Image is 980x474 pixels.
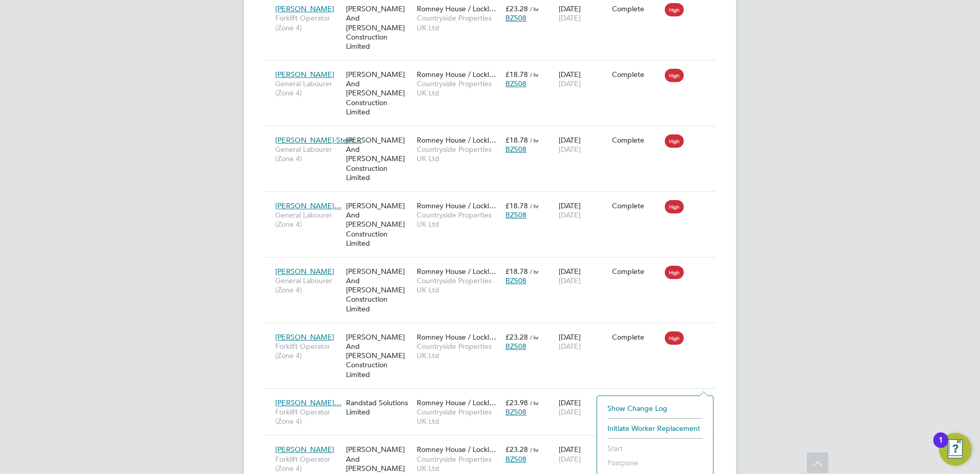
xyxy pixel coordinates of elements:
span: General Labourer (Zone 4) [275,79,341,97]
span: [DATE] [559,276,581,285]
a: [PERSON_NAME]General Labourer (Zone 4)[PERSON_NAME] And [PERSON_NAME] Construction LimitedRomney ... [273,64,716,73]
span: [DATE] [559,13,581,23]
span: £18.78 [505,70,528,79]
span: £23.28 [505,445,528,454]
div: [DATE] [556,440,609,468]
span: / hr [530,446,539,453]
span: [DATE] [559,79,581,88]
span: BZ508 [505,210,526,220]
span: BZ508 [505,79,526,88]
div: [PERSON_NAME] And [PERSON_NAME] Construction Limited [343,196,414,253]
button: Open Resource Center, 1 new notification [939,433,972,466]
span: £23.28 [505,332,528,342]
span: BZ508 [505,13,526,23]
li: Show change log [602,401,708,416]
div: [DATE] [556,262,609,290]
a: [PERSON_NAME]General Labourer (Zone 4)[PERSON_NAME] And [PERSON_NAME] Construction LimitedRomney ... [273,261,716,270]
div: Complete [612,70,660,79]
span: / hr [530,399,539,407]
span: [DATE] [559,342,581,351]
a: [PERSON_NAME]Forklift Operator (Zone 4)[PERSON_NAME] And [PERSON_NAME] Construction LimitedRomney... [273,327,716,335]
span: BZ508 [505,276,526,285]
a: [PERSON_NAME]Forklift Operator (Zone 4)[PERSON_NAME] And [PERSON_NAME] Construction LimitedRomney... [273,439,716,448]
div: [PERSON_NAME] And [PERSON_NAME] Construction Limited [343,262,414,319]
div: [DATE] [556,130,609,159]
span: [PERSON_NAME] [275,332,334,342]
span: Countryside Properties UK Ltd [417,79,500,97]
span: [PERSON_NAME] [275,4,334,13]
span: BZ508 [505,342,526,351]
li: Postpone [602,456,708,470]
span: Countryside Properties UK Ltd [417,342,500,360]
span: £23.98 [505,398,528,407]
span: Romney House / Lockl… [417,332,496,342]
div: [PERSON_NAME] And [PERSON_NAME] Construction Limited [343,130,414,187]
span: High [665,331,684,345]
span: General Labourer (Zone 4) [275,145,341,163]
span: Countryside Properties UK Ltd [417,13,500,32]
span: High [665,134,684,148]
span: Countryside Properties UK Ltd [417,407,500,426]
span: BZ508 [505,455,526,464]
div: [PERSON_NAME] And [PERSON_NAME] Construction Limited [343,65,414,122]
span: / hr [530,268,539,275]
span: [PERSON_NAME]… [275,398,341,407]
span: Forklift Operator (Zone 4) [275,342,341,360]
span: [DATE] [559,145,581,154]
span: General Labourer (Zone 4) [275,276,341,294]
span: / hr [530,136,539,144]
div: [DATE] [556,196,609,225]
div: Randstad Solutions Limited [343,393,414,422]
div: [DATE] [556,327,609,356]
li: Initiate Worker Replacement [602,421,708,436]
span: / hr [530,202,539,210]
span: / hr [530,333,539,341]
div: [DATE] [556,65,609,93]
span: BZ508 [505,145,526,154]
a: [PERSON_NAME]…General Labourer (Zone 4)[PERSON_NAME] And [PERSON_NAME] Construction LimitedRomney... [273,195,716,204]
div: Complete [612,332,660,342]
span: High [665,266,684,279]
span: £18.78 [505,135,528,145]
span: Countryside Properties UK Ltd [417,276,500,294]
span: £23.28 [505,4,528,13]
span: [PERSON_NAME] [275,445,334,454]
span: General Labourer (Zone 4) [275,210,341,229]
a: [PERSON_NAME]…Forklift Operator (Zone 4)Randstad Solutions LimitedRomney House / Lockl…Countrysid... [273,392,716,401]
span: [PERSON_NAME]-Steric… [275,135,362,145]
span: [DATE] [559,455,581,464]
span: £18.78 [505,267,528,276]
div: [PERSON_NAME] And [PERSON_NAME] Construction Limited [343,327,414,384]
span: Romney House / Lockl… [417,4,496,13]
span: Romney House / Lockl… [417,445,496,454]
span: Romney House / Lockl… [417,267,496,276]
span: Romney House / Lockl… [417,135,496,145]
span: BZ508 [505,407,526,417]
li: Start [602,441,708,456]
span: [PERSON_NAME] [275,70,334,79]
span: [DATE] [559,210,581,220]
span: High [665,69,684,82]
span: Forklift Operator (Zone 4) [275,455,341,473]
div: Complete [612,267,660,276]
span: Forklift Operator (Zone 4) [275,13,341,32]
span: Romney House / Lockl… [417,398,496,407]
span: / hr [530,71,539,78]
span: [PERSON_NAME] [275,267,334,276]
div: 1 [938,440,943,453]
span: Forklift Operator (Zone 4) [275,407,341,426]
span: Romney House / Lockl… [417,201,496,210]
div: Complete [612,201,660,210]
span: [PERSON_NAME]… [275,201,341,210]
span: Countryside Properties UK Ltd [417,455,500,473]
span: / hr [530,5,539,13]
span: [DATE] [559,407,581,417]
span: Countryside Properties UK Ltd [417,210,500,229]
div: Complete [612,4,660,13]
span: High [665,3,684,16]
div: [DATE] [556,393,609,422]
span: High [665,200,684,213]
span: £18.78 [505,201,528,210]
a: [PERSON_NAME]-Steric…General Labourer (Zone 4)[PERSON_NAME] And [PERSON_NAME] Construction Limite... [273,130,716,139]
span: Countryside Properties UK Ltd [417,145,500,163]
